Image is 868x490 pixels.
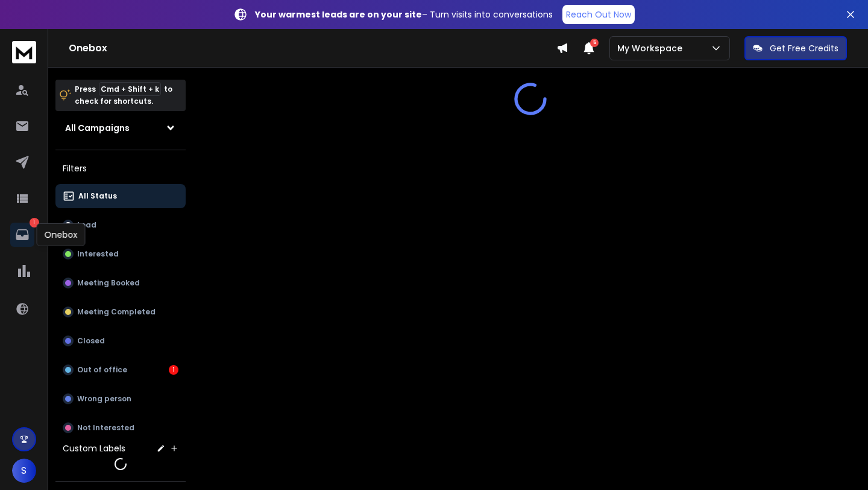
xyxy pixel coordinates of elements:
button: Closed [55,329,186,353]
p: All Status [78,191,117,201]
p: Reach Out Now [566,8,631,21]
div: 1 [169,365,178,375]
button: Meeting Completed [55,300,186,324]
strong: Your warmest leads are on your site [255,8,422,21]
button: S [12,459,36,483]
button: All Status [55,184,186,208]
button: Wrong person [55,387,186,411]
a: 1 [10,223,34,247]
p: Interested [77,249,119,259]
p: 1 [30,218,39,227]
button: Not Interested [55,416,186,440]
button: Out of office1 [55,358,186,382]
img: logo [12,41,36,63]
p: Closed [77,336,105,346]
p: – Turn visits into conversations [255,8,553,21]
button: Get Free Credits [744,36,847,60]
h1: Onebox [69,41,556,56]
p: Press to check for shortcuts. [75,83,172,107]
button: Interested [55,242,186,266]
button: All Campaigns [55,116,186,140]
p: Wrong person [77,394,131,404]
p: Get Free Credits [770,42,838,54]
h1: All Campaigns [65,122,130,134]
p: Not Interested [77,423,134,433]
span: Cmd + Shift + k [99,82,161,96]
p: Meeting Completed [77,307,156,317]
p: Out of office [77,365,127,375]
span: 5 [590,39,599,47]
button: Meeting Booked [55,271,186,295]
div: Onebox [37,223,86,246]
p: Lead [77,220,96,230]
p: Meeting Booked [77,278,140,288]
h3: Filters [55,160,186,177]
a: Reach Out Now [562,5,635,24]
button: Lead [55,213,186,237]
p: My Workspace [617,42,687,54]
h3: Custom Labels [63,442,125,454]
